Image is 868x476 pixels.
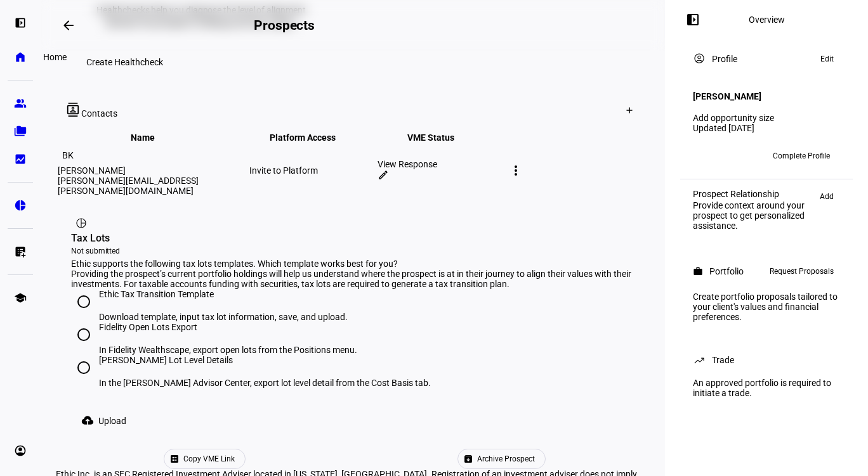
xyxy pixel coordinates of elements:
[99,289,348,299] div: Ethic Tax Transition Template
[183,449,235,468] span: Copy VME Link
[71,269,635,289] div: Providing the prospect’s current portfolio holdings will help us understand where the prospect is...
[508,163,523,178] mat-icon: more_vert
[254,18,315,33] h2: Prospects
[14,292,27,304] eth-mat-symbol: school
[99,312,348,322] div: Download template, input tax lot information, save, and upload.
[14,444,27,457] eth-mat-symbol: account_circle
[38,49,72,65] div: Home
[8,91,33,116] a: group
[61,18,76,33] mat-icon: arrow_backwards
[99,355,431,365] div: [PERSON_NAME] Lot Level Details
[58,145,78,165] div: BK
[693,91,761,101] h4: [PERSON_NAME]
[14,16,27,29] eth-mat-symbol: left_panel_open
[709,266,744,276] div: Portfolio
[14,125,27,138] eth-mat-symbol: folder_copy
[407,132,473,143] span: VME Status
[86,49,163,75] span: Create Healthcheck
[820,189,834,204] span: Add
[693,52,706,65] mat-icon: account_circle
[813,189,840,204] button: Add
[820,51,834,67] span: Edit
[693,200,813,231] div: Provide context around your prospect to get personalized assistance.
[14,97,27,110] eth-mat-symbol: group
[378,159,503,169] div: View Response
[463,454,473,464] mat-icon: archive
[249,165,375,176] div: Invite to Platform
[14,245,27,258] eth-mat-symbol: list_alt_add
[71,246,635,256] div: Not submitted
[14,153,27,165] eth-mat-symbol: bid_landscape
[477,449,535,468] span: Archive Prospect
[58,165,247,176] div: [PERSON_NAME]
[169,454,180,464] mat-icon: ballot
[773,146,830,166] span: Complete Profile
[699,151,707,160] span: SS
[685,373,848,403] div: An approved portfolio is required to initiate a trade.
[164,449,246,469] button: Copy VME Link
[81,108,117,119] span: Contacts
[693,266,703,276] mat-icon: work
[58,176,247,196] div: [PERSON_NAME][EMAIL_ADDRESS][PERSON_NAME][DOMAIN_NAME]
[8,44,33,70] a: home
[693,354,706,366] mat-icon: trending_up
[693,123,840,133] div: Updated [DATE]
[99,345,357,355] div: In Fidelity Wealthscape, export open lots from the Positions menu.
[71,231,635,246] div: Tax Lots
[75,217,88,229] mat-icon: pie_chart
[8,193,33,218] a: pie_chart
[693,352,840,368] eth-panel-overview-card-header: Trade
[712,355,734,365] div: Trade
[685,12,700,27] mat-icon: left_panel_open
[693,189,813,199] div: Prospect Relationship
[14,51,27,63] eth-mat-symbol: home
[763,264,840,279] button: Request Proposals
[693,51,840,67] eth-panel-overview-card-header: Profile
[131,132,174,143] span: Name
[378,169,389,181] mat-icon: edit
[71,259,635,269] div: Ethic supports the following tax lots templates. Which template works best for you?
[99,378,431,388] div: In the [PERSON_NAME] Advisor Center, export lot level detail from the Cost Basis tab.
[814,51,840,67] button: Edit
[749,15,785,25] div: Overview
[693,113,774,123] a: Add opportunity size
[66,103,81,117] mat-icon: contacts
[8,119,33,144] a: folder_copy
[693,264,840,279] eth-panel-overview-card-header: Portfolio
[457,449,546,469] button: Archive Prospect
[763,146,840,166] button: Complete Profile
[8,146,33,172] a: bid_landscape
[770,264,834,279] span: Request Proposals
[270,132,355,143] span: Platform Access
[71,49,178,75] button: Create Healthcheck
[14,199,27,212] eth-mat-symbol: pie_chart
[712,54,737,64] div: Profile
[99,322,357,332] div: Fidelity Open Lots Export
[685,286,848,327] div: Create portfolio proposals tailored to your client's values and financial preferences.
